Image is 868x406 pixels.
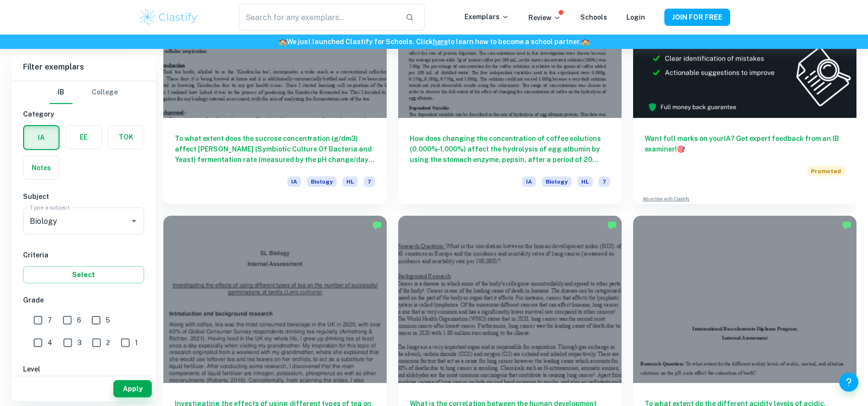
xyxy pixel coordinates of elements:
button: College [92,81,118,104]
img: Marked [842,220,852,230]
span: 🏫 [279,38,287,46]
a: Login [626,13,645,21]
span: 4 [48,337,52,348]
h6: Subject [23,191,144,202]
button: EE [66,126,101,149]
span: HL [577,176,593,187]
span: Promoted [807,166,845,176]
span: IA [287,176,301,187]
h6: Filter exemplars [12,54,156,81]
span: 1 [135,337,138,348]
img: Marked [607,220,617,230]
button: IB [49,81,73,104]
span: Biology [307,176,337,187]
span: 2 [106,337,110,348]
p: Review [528,12,561,23]
h6: Want full marks on your IA ? Get expert feedback from an IB examiner! [645,133,845,154]
img: Clastify logo [138,8,199,27]
h6: How does changing the concentration of coffee solutions (0.000%-1.000%) affect the hydrolysis of ... [410,133,610,165]
button: Open [127,214,141,228]
h6: Level [23,364,144,374]
h6: Criteria [23,250,144,260]
a: Advertise with Clastify [643,196,689,202]
span: 6 [77,315,81,325]
button: Help and Feedback [839,372,858,392]
span: 5 [106,315,110,325]
h6: To what extent does the sucrose concentration (g/dm3) affect [PERSON_NAME] (Symbiotic Culture Of ... [175,133,375,165]
span: 7 [364,176,375,187]
input: Search for any exemplars... [239,4,397,31]
button: Apply [113,380,152,397]
button: IA [24,126,59,149]
label: Type a subject [30,203,70,211]
h6: Grade [23,295,144,305]
span: 🎯 [677,145,685,153]
span: HL [342,176,358,187]
span: IA [522,176,536,187]
h6: Category [23,109,144,119]
a: Schools [580,13,607,21]
button: Select [23,266,144,283]
div: Filter type choice [49,81,118,104]
span: Biology [542,176,572,187]
span: 7 [599,176,610,187]
button: Notes [24,156,59,179]
button: JOIN FOR FREE [664,9,730,26]
img: Marked [372,220,382,230]
span: 7 [48,315,52,325]
span: 3 [77,337,82,348]
a: here [433,38,448,46]
button: TOK [108,126,144,149]
h6: We just launched Clastify for Schools. Click to learn how to become a school partner. [2,36,866,47]
span: 🏫 [581,38,589,46]
p: Exemplars [465,12,509,22]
